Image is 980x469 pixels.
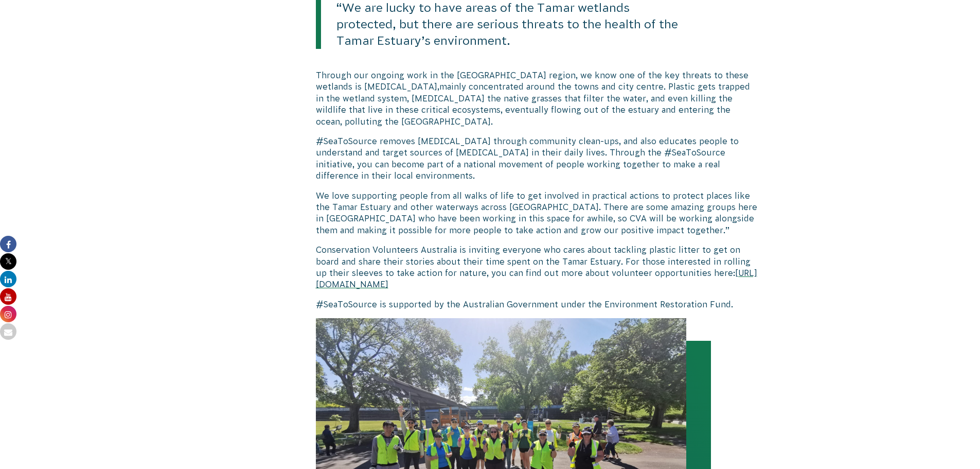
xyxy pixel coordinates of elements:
span: . Plastic gets trapped in the wetland system, [MEDICAL_DATA] the native grasses that filter the w... [316,82,750,126]
span: Through our ongoing work in the [GEOGRAPHIC_DATA] region, we know one of the key threats to these... [316,71,749,91]
span: #SeaToSource removes [MEDICAL_DATA] through community clean-ups, and also educates people to unde... [316,136,739,180]
span: or those interested in rolling up their sleeves to take action for nature, you can find out more ... [316,257,751,277]
span: mainly concentrated around the towns and city centre [439,82,664,91]
span: We love supporting people from all walks of life to get involved in practical actions to protect ... [316,191,757,235]
span: “We are lucky to have areas of the Tamar wetlands protected, but there are serious threats to the... [336,1,678,47]
p: #SeaToSource is supported by the Australian Government under the Environment Restoration Fund. [316,299,757,310]
span: Conservation Volunteers Australia is inviting everyone who cares about tackling plastic litter to... [316,245,740,266]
